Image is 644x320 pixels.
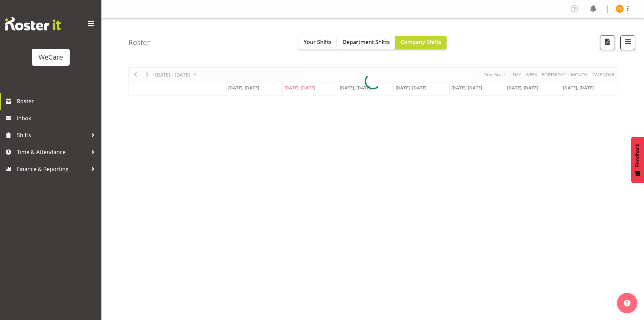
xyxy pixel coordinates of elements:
[128,39,150,46] h4: Roster
[17,130,88,140] span: Shifts
[395,36,447,49] button: Company Shifts
[616,5,624,13] img: catherine-stewart11254.jpg
[39,52,63,62] div: WeCare
[337,36,395,49] button: Department Shifts
[17,96,98,106] span: Roster
[631,137,644,183] button: Feedback - Show survey
[17,164,88,174] span: Finance & Reporting
[17,147,88,157] span: Time & Attendance
[624,300,630,306] img: help-xxl-2.png
[5,17,61,30] img: Rosterit website logo
[298,36,337,49] button: Your Shifts
[401,38,441,46] span: Company Shifts
[304,38,332,46] span: Your Shifts
[635,144,641,167] span: Feedback
[17,113,98,123] span: Inbox
[342,38,390,46] span: Department Shifts
[600,35,615,50] button: Download a PDF of the roster according to the set date range.
[620,35,635,50] button: Filter Shifts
